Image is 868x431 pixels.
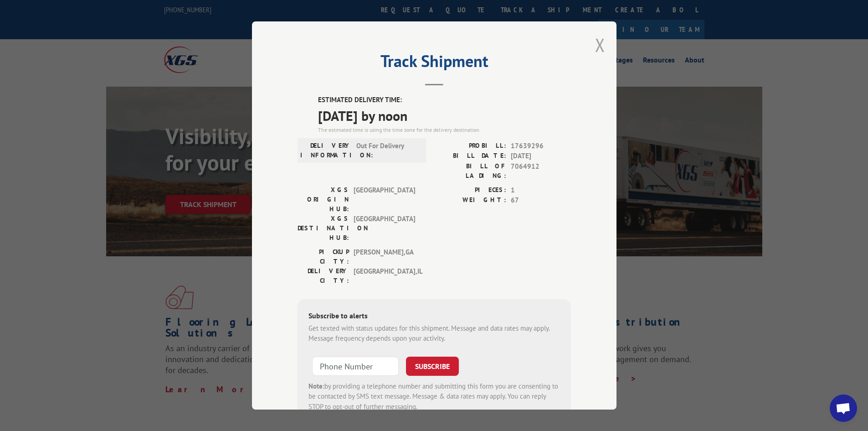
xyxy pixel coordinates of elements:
span: 1 [511,185,571,196]
span: Out For Delivery [356,141,418,160]
label: XGS DESTINATION HUB: [298,214,349,243]
div: by providing a telephone number and submitting this form you are consenting to be contacted by SM... [308,381,560,412]
strong: Note: [308,382,324,390]
label: BILL OF LADING: [434,161,506,181]
span: 67 [511,195,571,206]
input: Phone Number [312,357,399,376]
span: [DATE] by noon [318,105,571,126]
span: [GEOGRAPHIC_DATA] [354,214,415,243]
label: PIECES: [434,185,506,196]
label: BILL DATE: [434,151,506,161]
label: PROBILL: [434,141,506,151]
button: SUBSCRIBE [406,357,459,376]
span: [DATE] [511,151,571,161]
span: [PERSON_NAME] , GA [354,247,415,266]
div: Subscribe to alerts [308,310,560,323]
label: PICKUP CITY: [298,247,349,266]
div: Open chat [830,395,857,422]
h2: Track Shipment [298,55,571,72]
label: XGS ORIGIN HUB: [298,185,349,214]
label: DELIVERY CITY: [298,266,349,286]
button: Close modal [595,33,605,57]
div: Get texted with status updates for this shipment. Message and data rates may apply. Message frequ... [308,323,560,344]
span: 7064912 [511,161,571,181]
div: The estimated time is using the time zone for the delivery destination. [318,126,571,134]
span: [GEOGRAPHIC_DATA] [354,185,415,214]
label: ESTIMATED DELIVERY TIME: [318,95,571,105]
label: DELIVERY INFORMATION: [300,141,352,160]
span: 17639296 [511,141,571,151]
label: WEIGHT: [434,195,506,206]
span: [GEOGRAPHIC_DATA] , IL [354,266,415,286]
